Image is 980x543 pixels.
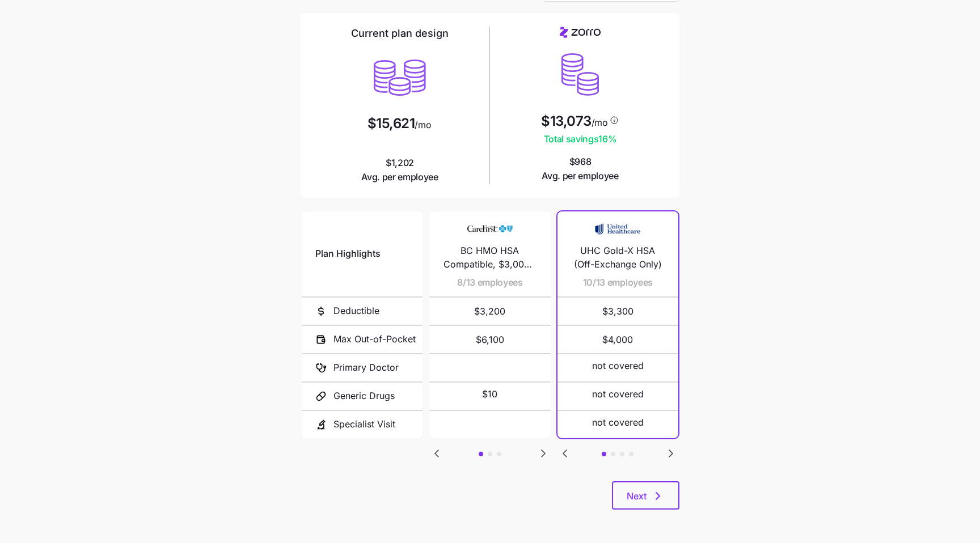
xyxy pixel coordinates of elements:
span: /mo [592,118,608,127]
span: Plan Highlights [315,247,381,261]
h2: Current plan design [351,27,449,40]
span: Total savings 16 % [541,132,619,146]
span: Next [627,489,647,503]
span: 8/13 employees [457,275,523,290]
span: Avg. per employee [361,170,438,184]
span: Generic Drugs [333,389,395,403]
span: /mo [415,120,431,129]
span: $4,000 [571,326,665,353]
svg: Go to previous slide [558,447,572,460]
svg: Go to next slide [664,447,678,460]
svg: Go to next slide [537,447,550,460]
button: Go to previous slide [429,446,444,461]
span: BC HMO HSA Compatible, $3,000 - Silver [443,244,537,272]
span: $15,621 [367,117,415,130]
span: $13,073 [541,114,592,128]
span: Avg. per employee [542,169,619,183]
span: $6,100 [443,326,537,353]
span: $3,200 [443,298,537,325]
span: $968 [542,155,619,183]
span: UHC Gold-X HSA (Off-Exchange Only) [571,244,665,272]
button: Go to next slide [664,446,678,461]
button: Go to next slide [536,446,551,461]
span: Specialist Visit [333,417,395,431]
span: Primary Doctor [333,360,399,375]
span: Deductible [333,304,379,318]
span: not covered [592,387,644,401]
button: Next [612,481,679,510]
svg: Go to previous slide [430,447,443,460]
span: 10/13 employees [583,275,653,290]
img: Carrier [595,218,640,240]
span: $10 [482,387,497,401]
span: Max Out-of-Pocket [333,332,416,346]
span: $1,202 [361,156,438,184]
button: Go to previous slide [557,446,572,461]
img: Carrier [467,218,513,240]
span: not covered [592,359,644,373]
span: not covered [592,415,644,430]
span: $3,300 [571,298,665,325]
